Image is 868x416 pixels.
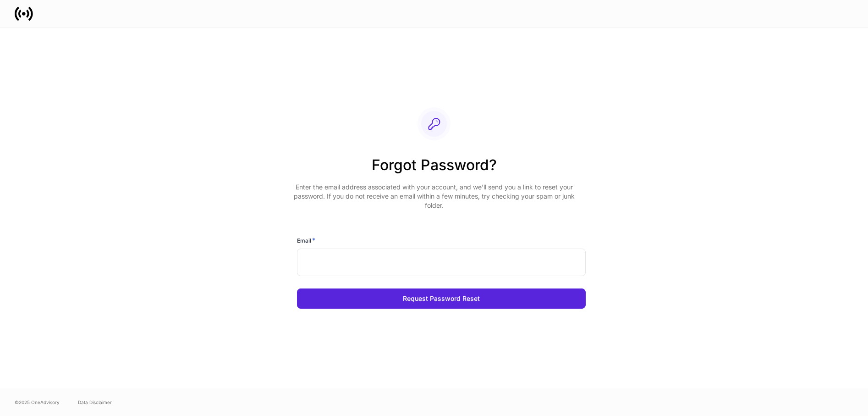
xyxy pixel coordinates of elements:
h2: Forgot Password? [290,155,578,183]
div: Request Password Reset [403,295,480,302]
p: Enter the email address associated with your account, and we’ll send you a link to reset your pas... [290,183,578,210]
a: Data Disclaimer [78,399,112,406]
h6: Email [297,236,315,245]
span: © 2025 OneAdvisory [15,399,60,406]
button: Request Password Reset [297,288,586,309]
